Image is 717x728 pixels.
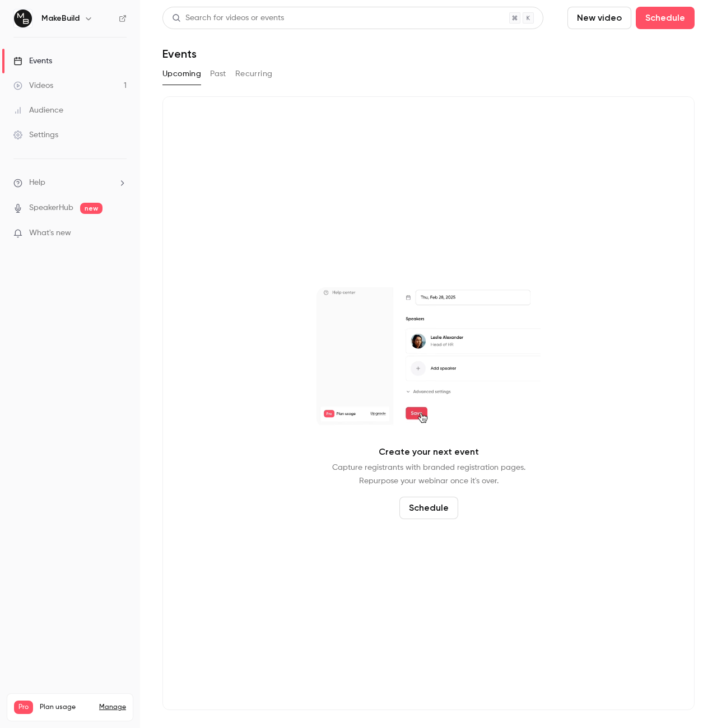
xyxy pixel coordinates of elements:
button: New video [567,7,631,29]
h6: MakeBuild [41,13,80,24]
button: Schedule [636,7,695,29]
span: Help [29,177,45,189]
a: Manage [99,703,126,712]
span: Pro [14,701,33,714]
button: Past [210,65,226,83]
span: What's new [29,227,71,239]
div: Search for videos or events [172,12,284,24]
h1: Events [162,47,197,60]
button: Recurring [235,65,273,83]
div: Settings [13,129,58,141]
button: Schedule [399,497,458,519]
li: help-dropdown-opener [13,177,127,189]
iframe: Noticeable Trigger [113,228,127,239]
div: Events [13,55,52,67]
span: Plan usage [40,703,92,712]
img: MakeBuild [14,10,32,27]
a: SpeakerHub [29,202,73,214]
p: Create your next event [379,445,479,459]
div: Videos [13,80,53,91]
button: Upcoming [162,65,201,83]
p: Capture registrants with branded registration pages. Repurpose your webinar once it's over. [332,461,525,488]
span: new [80,203,103,214]
div: Audience [13,105,63,116]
